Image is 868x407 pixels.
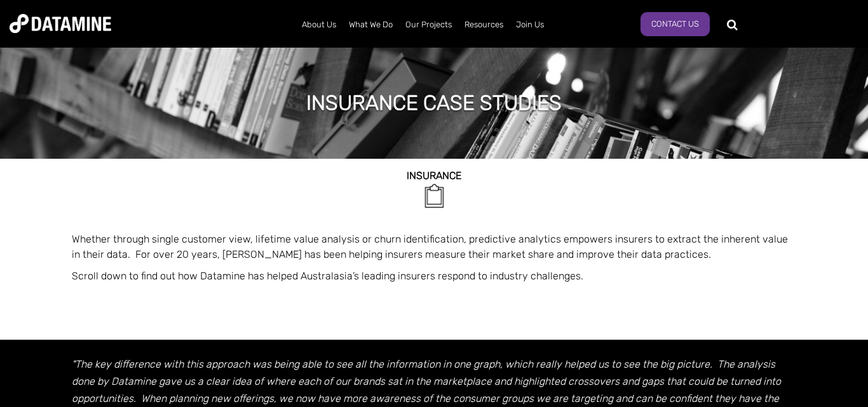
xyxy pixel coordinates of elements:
a: About Us [295,8,342,41]
a: What We Do [342,8,399,41]
a: Join Us [510,8,550,41]
a: Contact Us [641,12,710,36]
a: Resources [458,8,510,41]
img: Insurance-2 [420,182,449,210]
h2: INSURANCE [72,170,796,182]
a: Our Projects [399,8,458,41]
h1: insurance case studies [306,89,562,117]
img: Datamine [10,14,111,33]
p: Whether through single customer view, lifetime value analysis or churn identification, predictive... [72,232,796,262]
p: Scroll down to find out how Datamine has helped Australasia’s leading insurers respond to industr... [72,269,796,284]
